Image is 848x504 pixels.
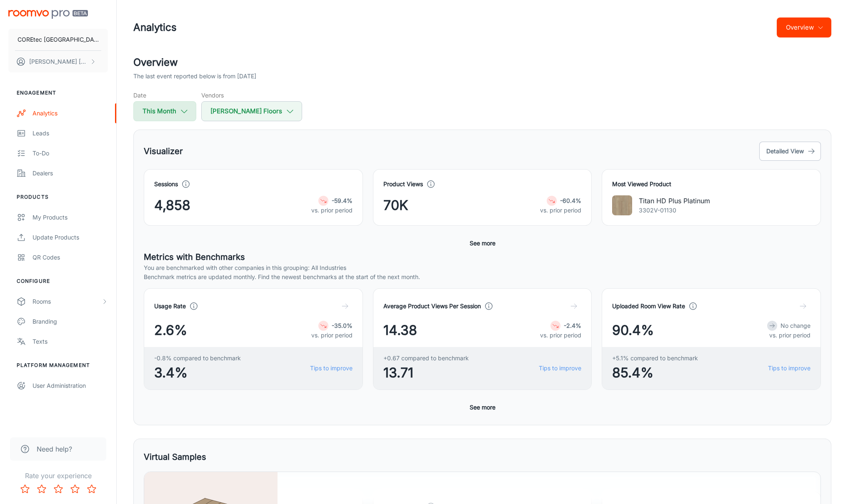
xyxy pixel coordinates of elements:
[33,381,108,390] div: User Administration
[133,91,196,100] h5: Date
[383,354,469,363] span: +0.67 compared to benchmark
[466,400,499,415] button: See more
[133,101,196,121] button: This Month
[383,195,408,215] span: 70K
[540,206,581,215] p: vs. prior period
[311,331,353,340] p: vs. prior period
[29,57,88,66] p: [PERSON_NAME] [PERSON_NAME]
[33,253,108,262] div: QR Codes
[33,213,108,222] div: My Products
[466,236,499,251] button: See more
[612,195,632,215] img: Titan HD Plus Platinum
[133,55,831,70] h2: Overview
[133,72,256,81] p: The last event reported below is from [DATE]
[154,302,186,311] h4: Usage Rate
[8,51,108,72] button: [PERSON_NAME] [PERSON_NAME]
[50,481,67,497] button: Rate 3 star
[144,251,821,263] h5: Metrics with Benchmarks
[18,35,99,44] p: COREtec [GEOGRAPHIC_DATA]
[383,180,423,189] h4: Product Views
[540,331,581,340] p: vs. prior period
[33,481,50,497] button: Rate 2 star
[67,481,83,497] button: Rate 4 star
[144,272,821,282] p: Benchmark metrics are updated monthly. Find the newest benchmarks at the start of the next month.
[639,196,710,206] p: Titan HD Plus Platinum
[612,302,685,311] h4: Uploaded Room View Rate
[612,320,654,340] span: 90.4%
[767,331,810,340] p: vs. prior period
[33,129,108,138] div: Leads
[33,317,108,326] div: Branding
[564,322,581,329] strong: -2.4%
[332,197,353,204] strong: -59.4%
[768,364,810,373] a: Tips to improve
[144,263,821,272] p: You are benchmarked with other companies in this grouping: All Industries
[539,364,581,373] a: Tips to improve
[154,195,190,215] span: 4,858
[33,169,108,178] div: Dealers
[154,363,241,383] span: 3.4%
[8,29,108,50] button: COREtec [GEOGRAPHIC_DATA]
[777,17,831,37] button: Overview
[560,197,581,204] strong: -60.4%
[154,354,241,363] span: -0.8% compared to benchmark
[311,206,353,215] p: vs. prior period
[33,109,108,118] div: Analytics
[83,481,100,497] button: Rate 5 star
[612,180,810,189] h4: Most Viewed Product
[33,233,108,242] div: Update Products
[383,363,469,383] span: 13.71
[144,145,183,157] h5: Visualizer
[612,354,698,363] span: +5.1% compared to benchmark
[154,180,178,189] h4: Sessions
[201,91,302,100] h5: Vendors
[154,320,187,340] span: 2.6%
[383,320,417,340] span: 14.38
[33,297,101,306] div: Rooms
[8,10,88,19] img: Roomvo PRO Beta
[759,142,821,161] button: Detailed View
[133,20,177,35] h1: Analytics
[639,206,710,215] p: 3302V-01130
[310,364,353,373] a: Tips to improve
[383,302,481,311] h4: Average Product Views Per Session
[17,481,33,497] button: Rate 1 star
[780,322,810,329] span: No change
[33,337,108,346] div: Texts
[612,363,698,383] span: 85.4%
[332,322,353,329] strong: -35.0%
[7,471,110,481] p: Rate your experience
[201,101,302,121] button: [PERSON_NAME] Floors
[33,149,108,158] div: To-do
[144,451,206,463] h5: Virtual Samples
[37,444,72,454] span: Need help?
